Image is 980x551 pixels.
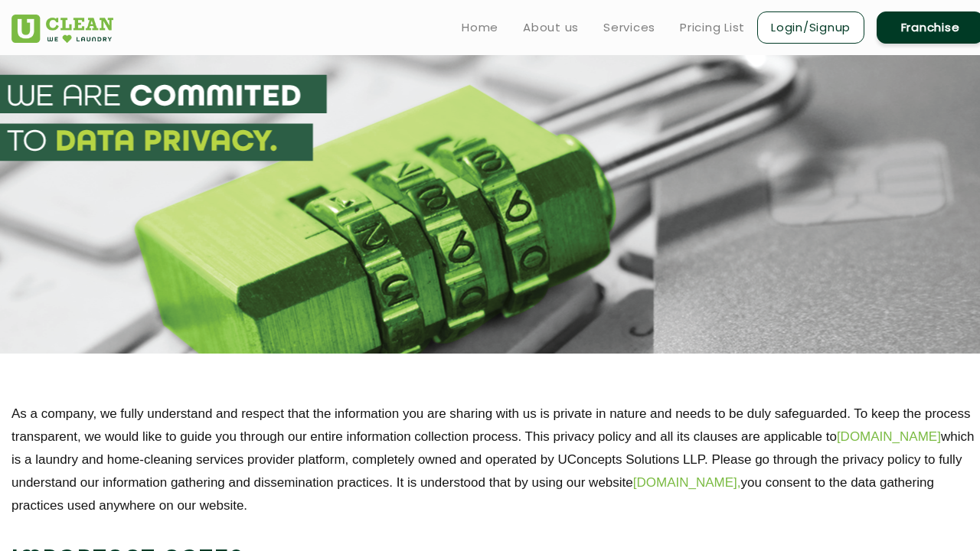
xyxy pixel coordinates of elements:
[523,18,579,37] a: About us
[603,18,655,37] a: Services
[837,425,941,448] a: [DOMAIN_NAME]
[633,471,741,494] a: [DOMAIN_NAME],
[680,18,745,37] a: Pricing List
[11,15,113,43] img: UClean Laundry and Dry Cleaning
[757,11,864,44] a: Login/Signup
[462,18,498,37] a: Home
